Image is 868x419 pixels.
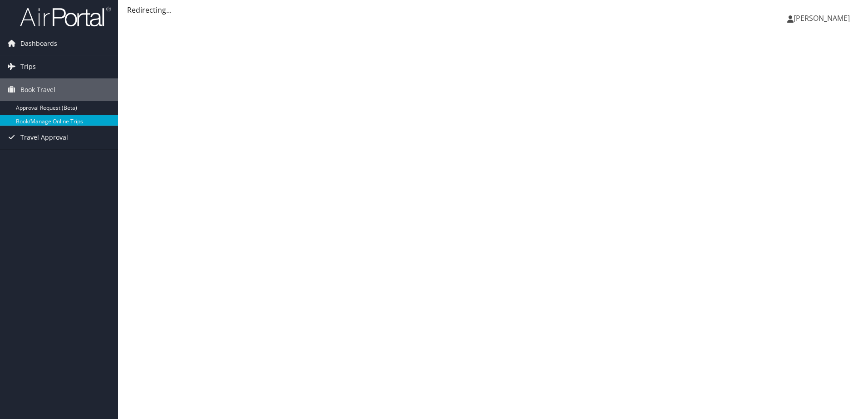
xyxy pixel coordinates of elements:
[20,32,57,55] span: Dashboards
[20,126,68,149] span: Travel Approval
[787,5,859,32] a: [PERSON_NAME]
[20,78,55,101] span: Book Travel
[794,13,850,23] span: [PERSON_NAME]
[20,55,36,78] span: Trips
[20,6,111,27] img: airportal-logo.png
[127,5,859,15] div: Redirecting...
